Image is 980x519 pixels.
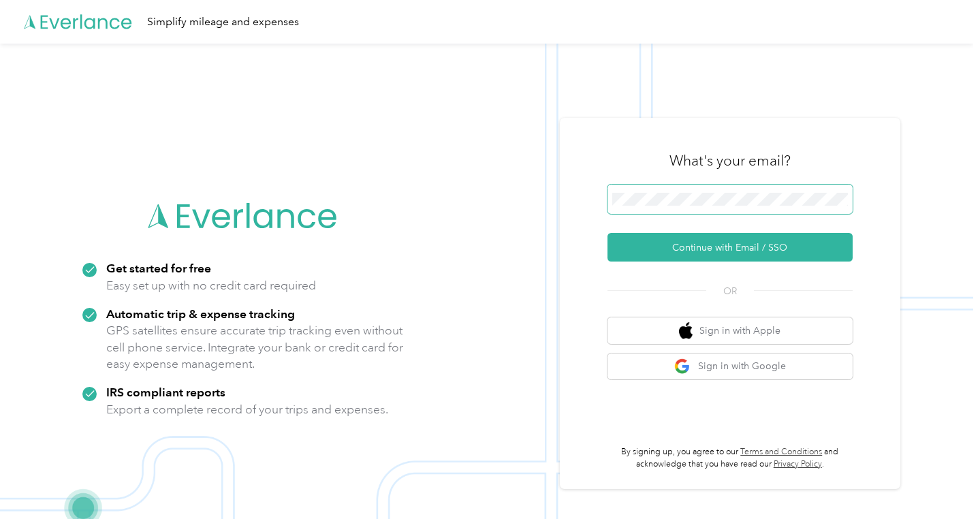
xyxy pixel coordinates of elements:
img: apple logo [679,322,693,339]
p: Easy set up with no credit card required [106,277,316,294]
button: Continue with Email / SSO [607,233,853,262]
a: Terms and Conditions [740,447,822,457]
h3: What's your email? [669,151,791,170]
strong: Automatic trip & expense tracking [106,306,295,321]
button: apple logoSign in with Apple [607,317,853,344]
div: Simplify mileage and expenses [147,14,299,31]
img: google logo [674,358,691,375]
button: google logoSign in with Google [607,353,853,380]
strong: Get started for free [106,261,211,275]
a: Privacy Policy [774,459,822,469]
p: Export a complete record of your trips and expenses. [106,401,388,418]
p: GPS satellites ensure accurate trip tracking even without cell phone service. Integrate your bank... [106,322,404,373]
span: OR [706,284,754,298]
p: By signing up, you agree to our and acknowledge that you have read our . [607,446,853,470]
strong: IRS compliant reports [106,385,225,399]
